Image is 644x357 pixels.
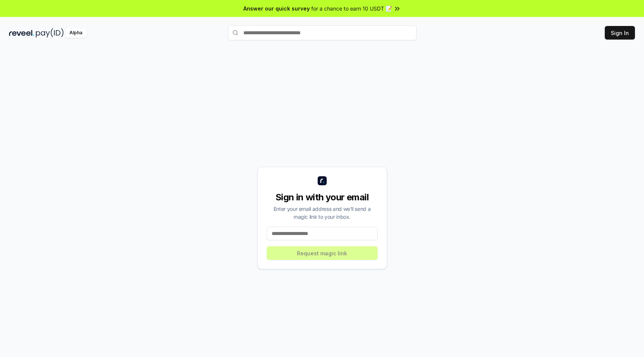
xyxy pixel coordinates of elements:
img: pay_id [36,28,64,38]
div: Enter your email address and we’ll send a magic link to your inbox. [267,205,378,221]
div: Sign in with your email [267,191,378,203]
button: Sign In [605,26,635,40]
span: for a chance to earn 10 USDT 📝 [311,5,392,12]
span: Answer our quick survey [243,5,310,12]
img: logo_small [318,176,327,185]
div: Alpha [65,28,86,38]
img: reveel_dark [9,28,34,38]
